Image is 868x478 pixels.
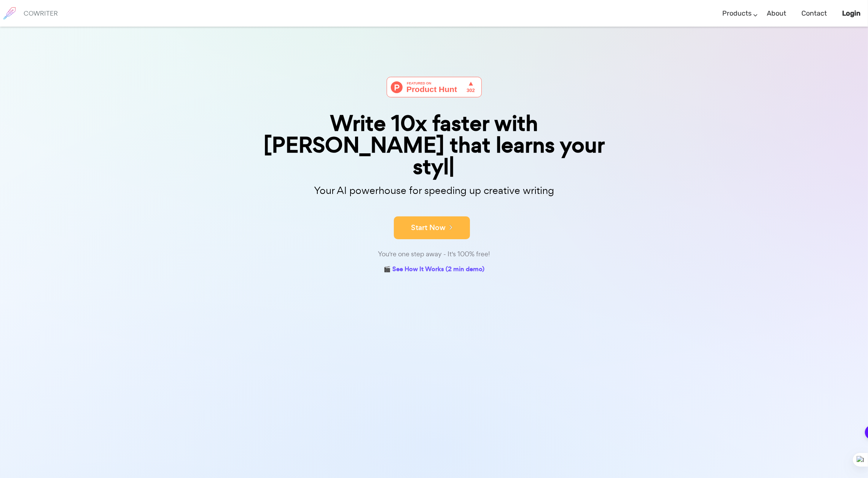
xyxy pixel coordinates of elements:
[384,264,484,276] a: 🎬 See How It Works (2 min demo)
[244,183,624,199] p: Your AI powerhouse for speeding up creative writing
[394,216,470,239] button: Start Now
[722,2,752,25] a: Products
[801,2,827,25] a: Contact
[842,2,860,25] a: Login
[387,77,482,97] img: Cowriter - Your AI buddy for speeding up creative writing | Product Hunt
[767,2,786,25] a: About
[244,113,624,178] div: Write 10x faster with [PERSON_NAME] that learns your styl
[842,9,860,17] b: Login
[24,10,58,17] h6: COWRITER
[244,249,624,260] div: You're one step away - It's 100% free!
